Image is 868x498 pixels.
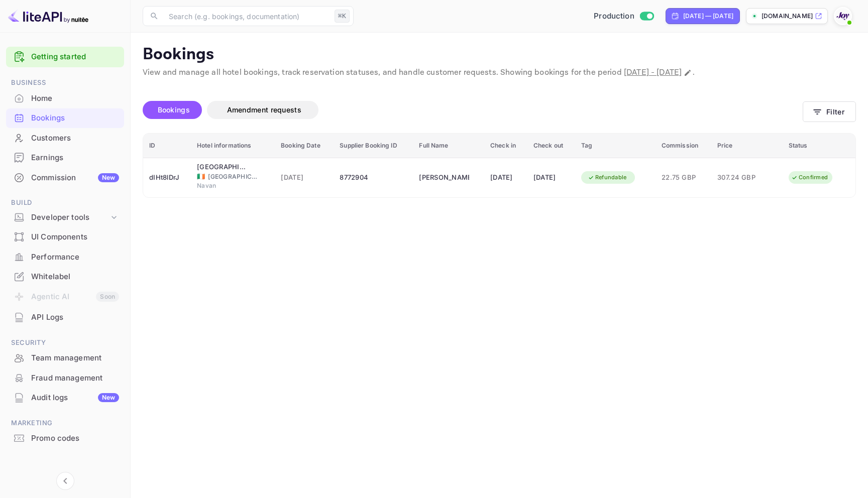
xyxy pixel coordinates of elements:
a: Team management [6,348,124,367]
div: ⌘K [335,10,350,23]
div: API Logs [6,308,124,327]
button: Change date range [683,68,693,78]
div: New [98,173,119,182]
div: Bookings [31,112,119,124]
p: View and manage all hotel bookings, track reservation statuses, and handle customer requests. Sho... [143,67,856,79]
div: UI Components [31,231,119,243]
span: Bookings [158,105,190,114]
div: Home [31,93,119,104]
div: Whitelabel [6,267,124,287]
div: Commission [31,172,119,184]
a: API Logs [6,308,124,326]
span: [DATE] - [DATE] [624,67,682,78]
div: Audit logs [31,392,119,404]
a: Earnings [6,148,124,167]
table: booking table [143,134,855,197]
p: [DOMAIN_NAME] [762,12,813,21]
th: Tag [575,134,656,158]
div: Confirmed [785,171,834,184]
th: Status [783,134,855,158]
div: Audit logsNew [6,388,124,408]
a: Bookings [6,108,124,127]
div: 8772904 [340,170,407,186]
a: Promo codes [6,429,124,447]
th: Check in [484,134,527,158]
span: Marketing [6,418,124,429]
div: Team management [31,352,119,364]
span: Build [6,197,124,208]
div: Promo codes [6,429,124,448]
div: Team management [6,348,124,368]
span: Navan [197,181,247,190]
th: Hotel informations [191,134,275,158]
img: LiteAPI logo [8,8,88,24]
input: Search (e.g. bookings, documentation) [163,6,331,26]
a: UI Components [6,227,124,246]
div: Kelsey Bishop [419,170,469,186]
th: Check out [527,134,575,158]
div: Ardboyne Hotel [197,162,247,172]
div: Performance [31,252,119,263]
span: [GEOGRAPHIC_DATA] [208,172,258,181]
div: Developer tools [31,212,109,223]
a: Home [6,89,124,107]
span: [DATE] [281,172,328,183]
div: dIHt8lDrJ [149,170,185,186]
div: Whitelabel [31,271,119,283]
div: CommissionNew [6,168,124,188]
div: Customers [31,133,119,144]
div: New [98,393,119,402]
a: Getting started [31,51,119,63]
div: Developer tools [6,209,124,226]
a: Whitelabel [6,267,124,286]
div: Customers [6,129,124,148]
div: UI Components [6,227,124,247]
span: 307.24 GBP [717,172,768,183]
a: Fraud management [6,368,124,387]
div: Getting started [6,47,124,67]
a: Performance [6,247,124,266]
a: Customers [6,129,124,147]
div: Promo codes [31,433,119,444]
span: 22.75 GBP [662,172,705,183]
a: CommissionNew [6,168,124,187]
div: Refundable [581,171,633,184]
th: Booking Date [275,134,334,158]
span: Security [6,337,124,348]
div: account-settings tabs [143,101,803,119]
th: Full Name [413,134,484,158]
img: With Joy [835,8,851,24]
th: Price [711,134,783,158]
th: ID [143,134,191,158]
span: Business [6,77,124,88]
div: Performance [6,247,124,267]
button: Filter [803,101,856,122]
th: Supplier Booking ID [334,134,413,158]
div: API Logs [31,312,119,323]
span: Amendment requests [227,105,301,114]
div: Bookings [6,108,124,128]
div: Switch to Sandbox mode [590,11,658,22]
span: Production [594,11,634,22]
div: Fraud management [6,368,124,388]
div: [DATE] — [DATE] [683,12,733,21]
div: Home [6,89,124,108]
div: [DATE] [490,170,521,186]
div: Earnings [31,152,119,164]
div: [DATE] [533,170,569,186]
div: Earnings [6,148,124,168]
button: Collapse navigation [56,472,74,490]
a: Audit logsNew [6,388,124,407]
div: Fraud management [31,372,119,384]
span: Ireland [197,173,205,180]
th: Commission [656,134,711,158]
p: Bookings [143,45,856,65]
